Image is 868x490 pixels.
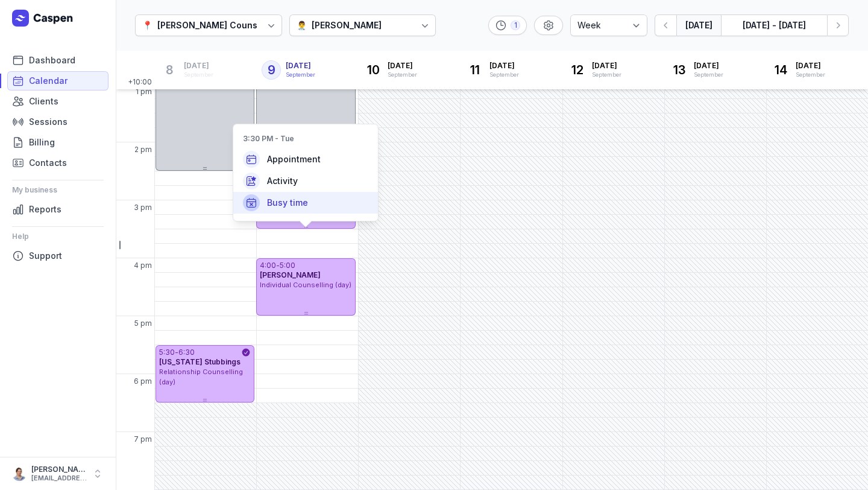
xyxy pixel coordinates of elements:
div: 6:30 [178,348,195,357]
span: Support [29,249,62,263]
div: September [489,71,519,79]
span: Appointment [267,153,321,165]
span: Contacts [29,156,67,170]
div: - [276,261,280,270]
div: Help [12,227,104,246]
span: Busy time [267,197,308,209]
span: [DATE] [796,61,825,71]
button: [DATE] [676,14,721,36]
div: 3:30 PM - Tue [233,132,378,146]
span: [DATE] [286,61,315,71]
span: 3 pm [134,203,152,212]
div: September [694,71,723,79]
div: 5:30 [159,348,175,357]
span: Reports [29,202,61,217]
span: Calendar [29,74,68,88]
img: User profile image [12,466,27,481]
div: September [388,71,417,79]
div: September [184,71,213,79]
span: Clients [29,94,58,109]
div: [PERSON_NAME] Counselling [157,18,281,33]
span: 7 pm [134,434,152,444]
span: Dashboard [29,53,75,68]
div: 13 [670,60,689,80]
button: [DATE] - [DATE] [721,14,827,36]
div: 9 [262,60,281,80]
div: 4:00 [260,261,276,270]
div: 11 [465,60,485,80]
div: September [592,71,621,79]
span: 6 pm [134,377,152,386]
div: My business [12,180,104,200]
span: [DATE] [184,61,213,71]
div: 👨‍⚕️ [297,18,307,33]
span: Activity [267,175,298,187]
div: - [175,348,178,357]
div: 5:00 [280,261,295,270]
span: [PERSON_NAME] [260,270,321,279]
span: [DATE] [489,61,519,71]
span: [DATE] [388,61,417,71]
span: Sessions [29,115,68,129]
span: Individual Counselling (day) [260,281,351,289]
span: 2 pm [134,145,152,154]
span: Relationship Counselling (day) [159,367,243,386]
div: September [796,71,825,79]
div: 10 [363,60,383,80]
span: 4 pm [134,261,152,270]
span: [DATE] [592,61,621,71]
div: [EMAIL_ADDRESS][DOMAIN_NAME] [31,474,87,483]
div: 12 [568,60,587,80]
div: [PERSON_NAME] [31,465,87,474]
div: 14 [772,60,791,80]
div: September [286,71,315,79]
span: [US_STATE] Stubbings [159,357,241,366]
span: [DATE] [694,61,723,71]
div: [PERSON_NAME] [312,18,382,33]
div: 8 [160,60,179,80]
span: 5 pm [134,319,152,328]
div: 1 [511,21,520,30]
span: +10:00 [128,77,154,89]
span: 1 pm [136,87,152,97]
div: 📍 [142,18,153,33]
span: Billing [29,135,55,150]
